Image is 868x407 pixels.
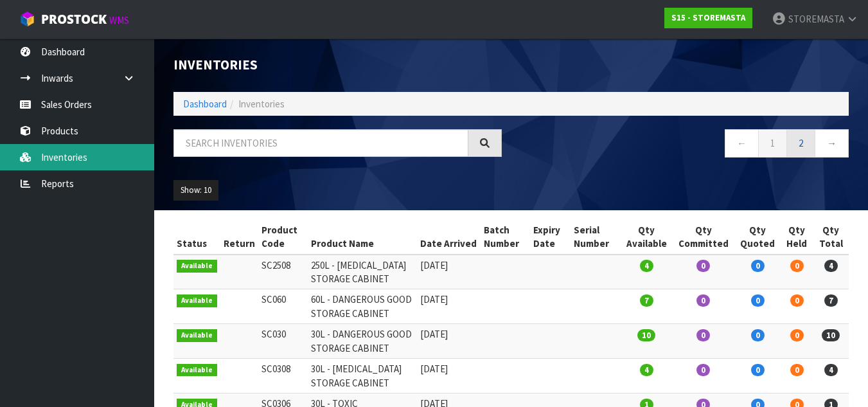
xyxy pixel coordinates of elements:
input: Search inventories [173,129,468,157]
span: 7 [640,294,653,307]
th: Product Code [258,220,308,255]
span: 0 [790,294,804,307]
span: 0 [751,364,765,376]
span: Available [177,364,217,377]
a: ← [725,129,759,157]
td: 30L - DANGEROUS GOOD STORAGE CABINET [308,324,417,359]
th: Qty Quoted [734,220,781,255]
span: 0 [751,294,765,307]
span: Available [177,260,217,273]
span: 4 [640,364,653,376]
span: 10 [822,329,840,341]
td: 30L - [MEDICAL_DATA] STORAGE CABINET [308,359,417,393]
td: 250L - [MEDICAL_DATA] STORAGE CABINET [308,255,417,289]
span: 0 [696,364,710,376]
th: Return [220,220,258,255]
th: Qty Held [781,220,813,255]
td: [DATE] [417,255,481,289]
span: 0 [751,329,765,341]
span: STOREMASTA [788,13,844,25]
span: 0 [696,260,710,272]
th: Qty Committed [673,220,734,255]
nav: Page navigation [521,129,849,161]
th: Batch Number [481,220,530,255]
td: SC2508 [258,255,308,289]
th: Status [173,220,220,255]
span: 4 [824,364,838,376]
span: ProStock [41,11,107,28]
span: 0 [790,260,804,272]
td: [DATE] [417,359,481,393]
span: 0 [751,260,765,272]
span: Available [177,294,217,307]
span: 0 [790,364,804,376]
span: 4 [640,260,653,272]
a: → [815,129,849,157]
span: 0 [696,294,710,307]
th: Product Name [308,220,417,255]
button: Show: 10 [173,180,218,201]
th: Qty Total [813,220,849,255]
td: [DATE] [417,324,481,359]
strong: S15 - STOREMASTA [671,12,745,23]
h1: Inventories [173,58,502,73]
a: 1 [758,129,787,157]
td: SC060 [258,289,308,324]
td: SC030 [258,324,308,359]
a: 2 [786,129,815,157]
span: 4 [824,260,838,272]
td: [DATE] [417,289,481,324]
td: SC0308 [258,359,308,393]
td: 60L - DANGEROUS GOOD STORAGE CABINET [308,289,417,324]
span: 10 [637,329,655,341]
th: Date Arrived [417,220,481,255]
a: Dashboard [183,98,227,110]
img: cube-alt.png [19,11,35,27]
span: 0 [790,329,804,341]
th: Qty Available [620,220,672,255]
th: Expiry Date [530,220,571,255]
small: WMS [109,14,129,26]
span: Inventories [238,98,285,110]
th: Serial Number [571,220,620,255]
span: 0 [696,329,710,341]
span: Available [177,329,217,342]
span: 7 [824,294,838,307]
